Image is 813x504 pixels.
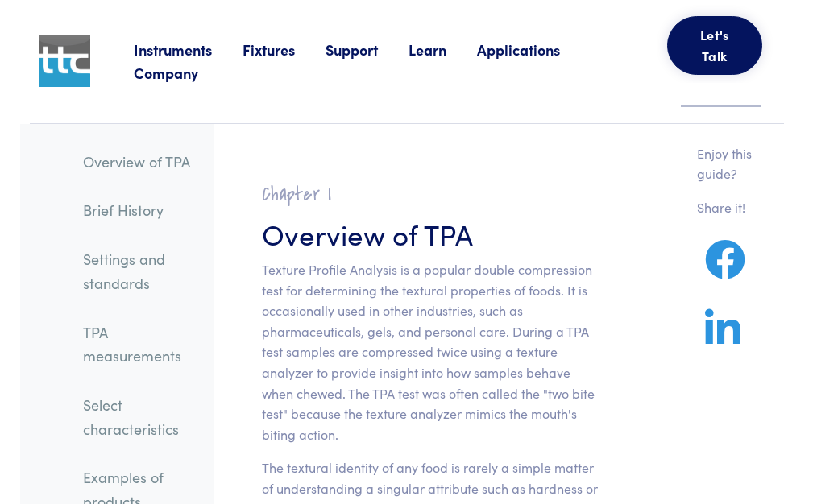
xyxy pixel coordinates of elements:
[697,197,753,218] p: Share it!
[39,35,91,87] img: ttc_logo_1x1_v1.0.png
[409,39,477,60] a: Learn
[477,39,591,60] a: Applications
[262,259,600,444] p: Texture Profile Analysis is a popular double compression test for determining the textural proper...
[70,143,214,180] a: Overview of TPA
[243,39,326,60] a: Fixtures
[134,63,229,83] a: Company
[326,39,409,60] a: Support
[697,328,749,348] a: Share on LinkedIn
[70,241,214,301] a: Settings and standards
[697,143,753,184] p: Enjoy this guide?
[70,314,214,374] a: TPA measurements
[70,192,214,229] a: Brief History
[134,39,243,60] a: Instruments
[70,386,214,447] a: Select characteristics
[667,16,762,75] button: Let's Talk
[262,182,600,207] h2: Chapter I
[262,213,600,253] h3: Overview of TPA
